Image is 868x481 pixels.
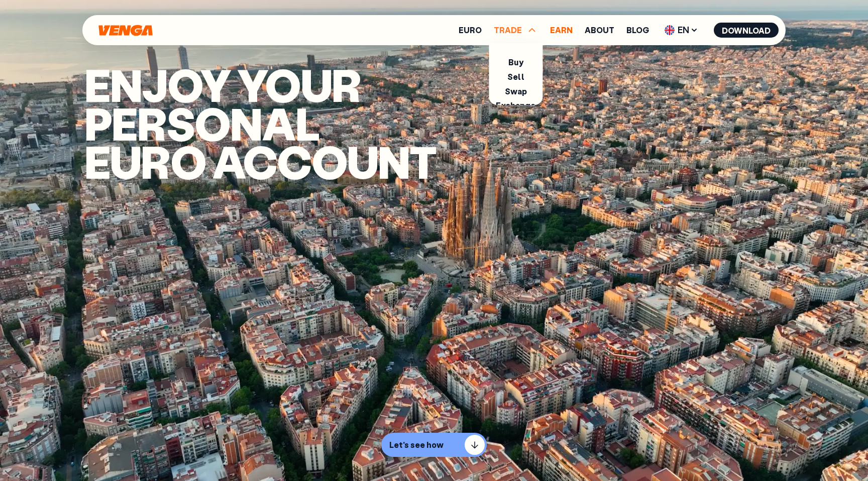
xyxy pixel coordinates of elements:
[494,26,522,34] span: TRADE
[97,25,154,36] svg: Home
[494,24,538,36] span: TRADE
[585,26,614,34] a: About
[714,23,779,38] button: Download
[381,433,487,457] button: Let's see how
[507,71,524,82] a: Sell
[389,440,444,450] p: Let's see how
[626,26,649,34] a: Blog
[550,26,573,34] a: Earn
[661,22,702,38] span: EN
[505,86,527,96] a: Swap
[496,100,535,110] a: Exchange
[665,25,675,35] img: flag-uk
[508,57,523,67] a: Buy
[84,65,511,181] h1: Enjoy your PERSONAL euro account
[459,26,482,34] a: Euro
